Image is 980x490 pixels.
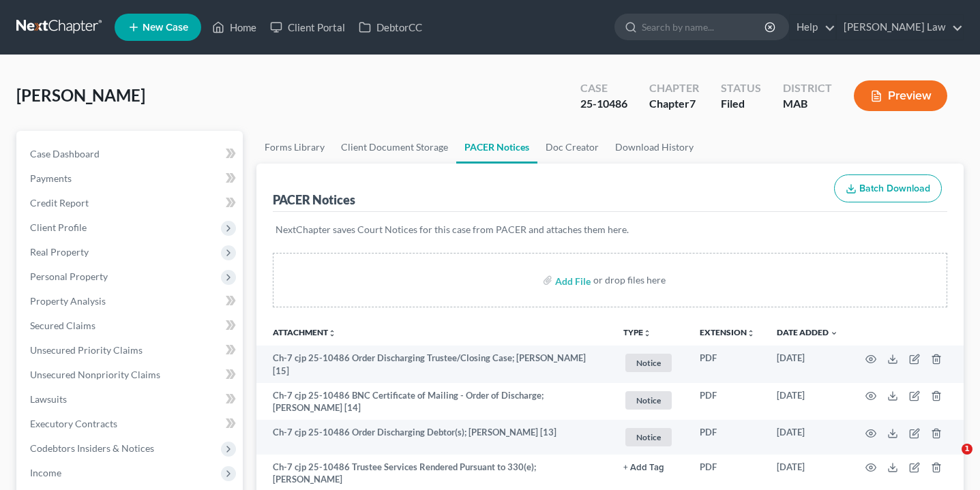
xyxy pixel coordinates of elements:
p: NextChapter saves Court Notices for this case from PACER and attaches them here. [276,223,945,236]
td: PDF [689,346,766,383]
span: Property Analysis [30,295,106,307]
span: 1 [962,444,972,455]
div: MAB [783,96,832,112]
span: Payments [30,172,72,184]
span: Notice [625,391,672,410]
button: Batch Download [834,174,942,203]
div: PACER Notices [273,192,355,208]
span: [PERSON_NAME] [16,85,145,105]
span: Credit Report [30,197,89,209]
i: expand_more [830,329,838,337]
a: Doc Creator [537,131,607,164]
td: [DATE] [766,383,849,420]
a: Client Portal [263,15,352,40]
td: Ch-7 cjp 25-10486 BNC Certificate of Mailing - Order of Discharge; [PERSON_NAME] [14] [256,383,612,420]
td: PDF [689,383,766,420]
span: Notice [625,354,672,372]
i: unfold_more [747,329,755,337]
td: [DATE] [766,420,849,455]
div: Chapter [649,80,699,96]
span: 7 [689,97,696,110]
a: PACER Notices [456,131,537,164]
input: Search by name... [642,14,767,40]
span: Batch Download [859,183,930,194]
a: Notice [623,389,678,412]
i: unfold_more [643,329,651,337]
a: Download History [607,131,702,164]
span: Codebtors Insiders & Notices [30,442,154,454]
td: PDF [689,420,766,455]
span: Unsecured Priority Claims [30,344,143,356]
span: Secured Claims [30,320,95,331]
a: Unsecured Nonpriority Claims [19,363,243,387]
a: Home [205,15,263,40]
a: Notice [623,426,678,448]
td: [DATE] [766,346,849,383]
span: Unsecured Nonpriority Claims [30,369,160,380]
a: DebtorCC [352,15,429,40]
iframe: Intercom live chat [934,444,966,476]
a: Client Document Storage [333,131,456,164]
a: Executory Contracts [19,412,243,436]
span: Case Dashboard [30,148,100,159]
a: [PERSON_NAME] Law [837,15,963,40]
a: Unsecured Priority Claims [19,338,243,363]
span: Executory Contracts [30,418,117,429]
button: TYPEunfold_more [623,328,651,337]
div: Case [580,80,627,96]
a: Payments [19,166,243,191]
span: Personal Property [30,271,108,282]
td: Ch-7 cjp 25-10486 Order Discharging Debtor(s); [PERSON_NAME] [13] [256,420,612,455]
a: Secured Claims [19,313,243,338]
span: Notice [625,428,672,446]
a: Credit Report [19,191,243,215]
i: unfold_more [328,329,336,337]
span: Client Profile [30,221,87,233]
a: Case Dashboard [19,142,243,166]
a: Date Added expand_more [777,327,838,337]
a: Help [790,15,835,40]
div: or drop files here [593,273,666,287]
a: Lawsuits [19,387,243,412]
button: Preview [854,80,947,111]
div: District [783,80,832,96]
span: New Case [143,22,188,33]
a: Attachmentunfold_more [273,327,336,337]
span: Real Property [30,246,89,258]
td: Ch-7 cjp 25-10486 Order Discharging Trustee/Closing Case; [PERSON_NAME] [15] [256,346,612,383]
div: Chapter [649,96,699,112]
div: Status [721,80,761,96]
a: Notice [623,352,678,374]
a: + Add Tag [623,461,678,474]
a: Extensionunfold_more [700,327,755,337]
div: 25-10486 [580,96,627,112]
div: Filed [721,96,761,112]
a: Forms Library [256,131,333,164]
a: Property Analysis [19,289,243,313]
button: + Add Tag [623,463,664,472]
span: Income [30,467,61,478]
span: Lawsuits [30,393,67,405]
